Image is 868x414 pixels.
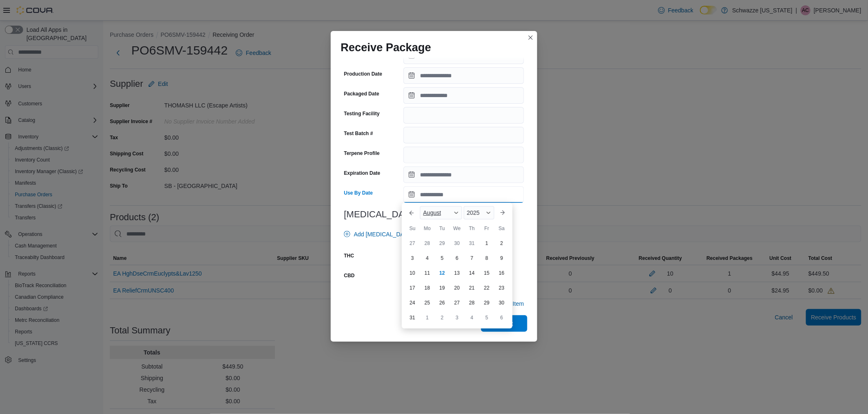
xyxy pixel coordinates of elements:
[403,87,524,104] input: Press the down key to open a popover containing a calendar.
[406,237,419,250] div: day-27
[344,170,380,176] label: Expiration Date
[480,252,493,265] div: day-8
[406,266,419,280] div: day-10
[405,236,509,325] div: August, 2025
[421,281,434,295] div: day-18
[465,296,479,309] div: day-28
[496,206,509,219] button: Next month
[451,266,464,280] div: day-13
[480,281,493,295] div: day-22
[436,311,449,324] div: day-2
[436,266,449,280] div: day-12
[406,281,419,295] div: day-17
[495,252,508,265] div: day-9
[436,252,449,265] div: day-5
[420,206,462,219] div: Button. Open the month selector. August is currently selected.
[480,266,493,280] div: day-15
[495,222,508,235] div: Sa
[406,311,419,324] div: day-31
[405,206,418,219] button: Previous Month
[344,252,354,259] label: THC
[451,281,464,295] div: day-20
[403,67,524,84] input: Press the down key to open a popover containing a calendar.
[467,209,480,216] span: 2025
[451,296,464,309] div: day-27
[501,300,524,308] span: Add Item
[344,130,373,137] label: Test Batch #
[465,281,479,295] div: day-21
[341,226,416,243] button: Add [MEDICAL_DATA]
[480,237,493,250] div: day-1
[464,206,494,219] div: Button. Open the year selector. 2025 is currently selected.
[344,71,382,77] label: Production Date
[421,252,434,265] div: day-4
[465,252,479,265] div: day-7
[344,110,379,117] label: Testing Facility
[423,209,441,216] span: August
[526,33,536,43] button: Closes this modal window
[421,222,434,235] div: Mo
[436,296,449,309] div: day-26
[451,222,464,235] div: We
[451,311,464,324] div: day-3
[436,281,449,295] div: day-19
[421,266,434,280] div: day-11
[403,186,524,203] input: Press the down key to enter a popover containing a calendar. Press the escape key to close the po...
[344,272,355,279] label: CBD
[465,222,479,235] div: Th
[495,237,508,250] div: day-2
[495,296,508,309] div: day-30
[344,209,524,219] h3: [MEDICAL_DATA]
[421,237,434,250] div: day-28
[421,296,434,309] div: day-25
[436,237,449,250] div: day-29
[465,266,479,280] div: day-14
[406,222,419,235] div: Su
[403,167,524,183] input: Press the down key to open a popover containing a calendar.
[344,150,379,157] label: Terpene Profile
[406,296,419,309] div: day-24
[451,252,464,265] div: day-6
[495,266,508,280] div: day-16
[344,190,373,196] label: Use By Date
[344,90,379,97] label: Packaged Date
[465,237,479,250] div: day-31
[495,311,508,324] div: day-6
[341,41,431,54] h1: Receive Package
[451,237,464,250] div: day-30
[480,311,493,324] div: day-5
[495,281,508,295] div: day-23
[436,222,449,235] div: Tu
[354,230,413,238] span: Add [MEDICAL_DATA]
[406,252,419,265] div: day-3
[480,296,493,309] div: day-29
[421,311,434,324] div: day-1
[480,222,493,235] div: Fr
[465,311,479,324] div: day-4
